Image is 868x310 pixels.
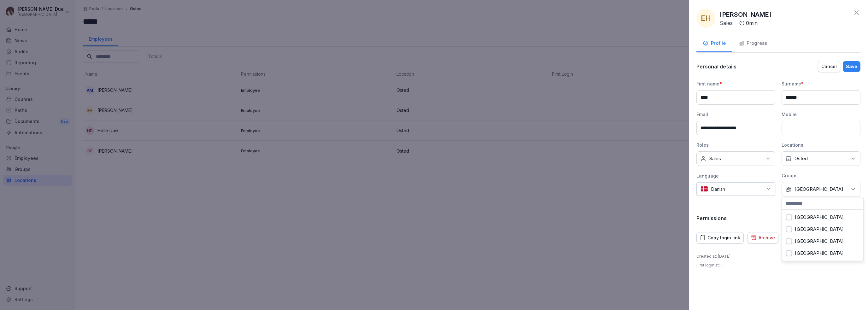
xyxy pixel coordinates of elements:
[696,182,775,196] div: Danish
[795,250,844,256] label: [GEOGRAPHIC_DATA]
[720,19,758,27] div: ·
[696,80,775,87] div: First name
[696,254,730,259] p: Created at : [DATE]
[696,173,775,179] div: Language
[821,63,837,70] div: Cancel
[721,263,723,267] span: –
[782,111,860,118] div: Mobile
[696,215,727,221] p: Permissions
[738,40,767,47] div: Progress
[696,111,775,118] div: Email
[795,155,808,162] p: Osted
[782,142,860,148] div: Locations
[701,186,708,192] img: dk.svg
[696,142,775,148] div: Roles
[696,35,732,52] button: Profile
[696,63,736,70] p: Personal details
[782,80,860,87] div: Surname
[720,10,771,19] p: [PERSON_NAME]
[720,19,733,27] p: Sales
[818,61,840,72] button: Cancel
[709,155,721,162] p: Sales
[795,186,843,192] p: [GEOGRAPHIC_DATA]
[703,40,726,47] div: Profile
[846,63,857,70] div: Save
[696,262,723,268] p: First login at :
[732,35,773,52] button: Progress
[751,234,775,241] div: Archive
[746,19,758,27] p: 0 min
[795,226,844,232] label: [GEOGRAPHIC_DATA]
[795,238,844,244] label: [GEOGRAPHIC_DATA]
[782,172,860,179] div: Groups
[795,214,844,220] label: [GEOGRAPHIC_DATA]
[843,61,860,72] button: Save
[700,234,740,241] div: Copy login link
[696,232,744,243] button: Copy login link
[748,232,778,243] button: Archive
[696,9,715,28] div: EH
